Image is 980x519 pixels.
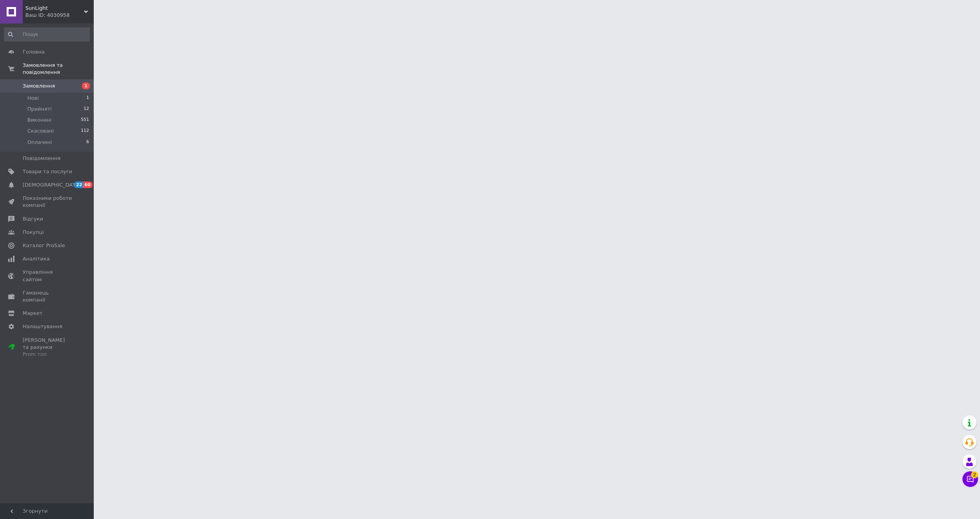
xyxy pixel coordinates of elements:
[27,95,39,102] span: Нові
[23,310,43,317] span: Маркет
[23,155,61,162] span: Повідомлення
[81,128,89,135] span: 112
[74,181,83,188] span: 22
[27,139,52,146] span: Оплачені
[962,471,978,487] button: Чат з покупцем2
[971,471,978,478] span: 2
[23,181,80,189] span: [DEMOGRAPHIC_DATA]
[81,117,89,124] span: 551
[4,27,90,41] input: Пошук
[23,229,44,236] span: Покупці
[23,195,72,209] span: Показники роботи компанії
[84,106,89,113] span: 12
[27,128,54,135] span: Скасовані
[86,95,89,102] span: 1
[23,289,72,303] span: Гаманець компанії
[82,83,90,89] span: 1
[25,5,84,12] span: SunLight
[23,323,62,330] span: Налаштування
[23,83,55,90] span: Замовлення
[23,168,72,175] span: Товари та послуги
[23,351,72,358] div: Prom топ
[27,117,52,124] span: Виконані
[83,181,92,188] span: 60
[23,242,65,249] span: Каталог ProSale
[25,12,94,19] div: Ваш ID: 4030958
[23,48,45,56] span: Головна
[23,62,94,76] span: Замовлення та повідомлення
[27,106,52,113] span: Прийняті
[23,269,72,283] span: Управління сайтом
[23,216,43,223] span: Відгуки
[23,337,72,358] span: [PERSON_NAME] та рахунки
[86,139,89,146] span: 6
[23,255,50,262] span: Аналітика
